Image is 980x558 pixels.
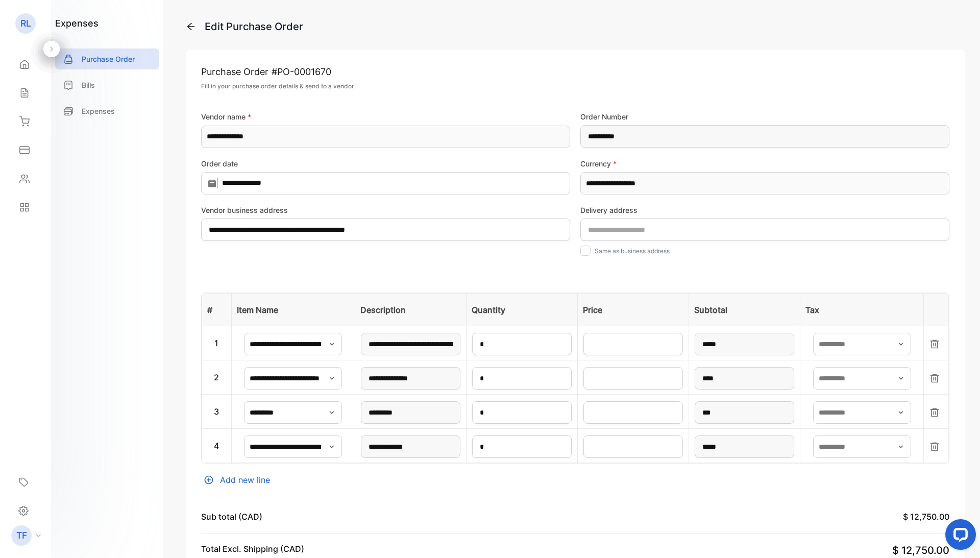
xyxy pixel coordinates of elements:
td: 1 [202,326,232,360]
h1: expenses [55,16,99,30]
a: Purchase Order [55,48,159,69]
label: Same as business address [595,247,670,255]
th: Item Name [231,294,355,326]
th: Description [355,294,467,326]
span: $ 12,750.00 [892,544,949,556]
label: Vendor business address [201,205,570,215]
span: $ 12,750.00 [903,512,949,522]
span: # PO-0001670 [272,65,331,79]
th: # [202,294,232,326]
th: Price [577,294,689,326]
label: Delivery address [580,205,949,215]
div: Edit Purchase Order [205,19,303,34]
label: Vendor name [201,111,570,122]
a: Expenses [55,101,159,122]
p: Fill in your purchase order details & send to a vendor [201,82,949,91]
label: Currency [580,158,949,169]
th: Tax [800,294,924,326]
p: RL [20,17,31,30]
p: Total Excl. Shipping (CAD) [201,543,304,558]
p: Bills [82,80,95,90]
iframe: LiveChat chat widget [937,515,980,558]
p: Purchase Order [201,65,949,79]
label: Order Number [580,111,949,122]
p: Purchase Order [82,54,135,64]
td: 3 [202,395,232,429]
th: Quantity [467,294,578,326]
div: Add new line [201,474,949,486]
th: Subtotal [689,294,800,326]
a: Bills [55,75,159,95]
p: TF [16,529,27,542]
td: 4 [202,429,232,463]
td: 2 [202,360,232,395]
p: Expenses [82,106,115,116]
label: Order date [201,158,570,169]
p: Sub total (CAD) [201,511,262,523]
